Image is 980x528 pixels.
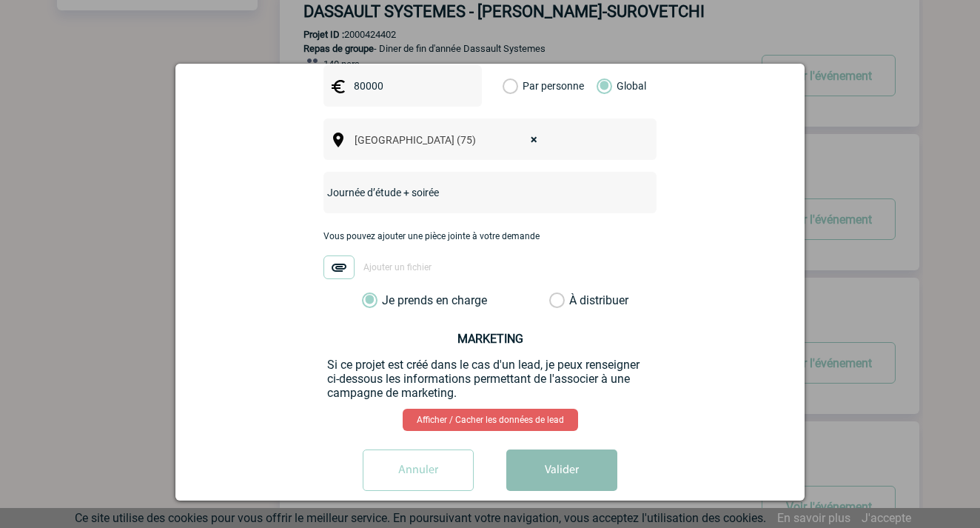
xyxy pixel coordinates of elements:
button: Valider [506,450,617,491]
label: À distribuer [549,293,565,308]
input: Budget HT [350,76,452,96]
label: Je prends en charge [362,293,387,308]
input: Annuler [363,450,474,491]
span: Ajouter un fichier [363,263,432,273]
input: Nom de l'événement [323,183,617,202]
label: Par personne [503,65,519,107]
h3: MARKETING [327,332,653,346]
p: Vous pouvez ajouter une pièce jointe à votre demande [323,231,657,241]
span: Paris (75) [349,130,552,150]
span: × [531,130,537,150]
label: Global [597,65,606,107]
a: Afficher / Cacher les données de lead [403,409,578,431]
p: Si ce projet est créé dans le cas d'un lead, je peux renseigner ci-dessous les informations perme... [327,358,653,400]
